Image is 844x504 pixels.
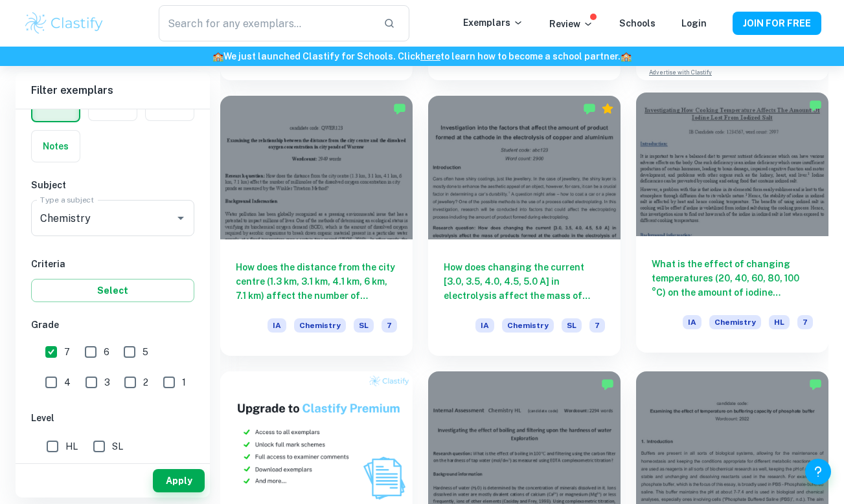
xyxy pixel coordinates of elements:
[809,99,822,112] img: Marked
[112,439,123,454] span: SL
[681,18,707,28] a: Login
[562,318,582,333] span: SL
[549,17,593,31] p: Review
[393,102,406,115] img: Marked
[475,318,494,333] span: IA
[32,131,80,162] button: Notes
[220,96,413,356] a: How does the distance from the city centre (1.3 km, 3.1 km, 4.1 km, 6 km, 7.1 km) affect the numb...
[294,318,346,333] span: Chemistry
[636,96,828,356] a: What is the effect of changing temperatures (20, 40, 60, 80, 100 °C) on the amount of iodine rema...
[212,51,223,61] span: 🏫
[354,318,374,333] span: SL
[64,375,71,389] span: 4
[104,375,110,389] span: 3
[31,318,194,332] h6: Grade
[601,378,614,391] img: Marked
[428,96,621,356] a: How does changing the current [3.0, 3.5, 4.0, 4.5, 5.0 A] in electrolysis affect the mass of prod...
[40,194,94,205] label: Type a subject
[649,68,712,77] a: Advertise with Clastify
[16,72,210,109] h6: Filter exemplars
[589,318,605,333] span: 7
[31,257,194,271] h6: Criteria
[3,49,841,63] h6: We just launched Clastify for Schools. Click to learn how to become a school partner.
[797,315,813,329] span: 7
[769,315,790,329] span: HL
[601,102,614,115] div: Premium
[709,315,761,329] span: Chemistry
[583,102,596,115] img: Marked
[31,411,194,425] h6: Level
[444,260,605,303] h6: How does changing the current [3.0, 3.5, 4.0, 4.5, 5.0 A] in electrolysis affect the mass of prod...
[31,279,194,302] button: Select
[683,315,701,329] span: IA
[159,5,372,41] input: Search for any exemplars...
[236,260,397,303] h6: How does the distance from the city centre (1.3 km, 3.1 km, 4.1 km, 6 km, 7.1 km) affect the numb...
[619,18,656,28] a: Schools
[652,257,813,300] h6: What is the effect of changing temperatures (20, 40, 60, 80, 100 °C) on the amount of iodine rema...
[31,178,194,192] h6: Subject
[268,318,286,333] span: IA
[621,51,632,61] span: 🏫
[143,345,148,359] span: 5
[463,16,523,30] p: Exemplars
[104,345,109,359] span: 6
[809,378,822,391] img: Marked
[420,51,440,61] a: here
[502,318,554,333] span: Chemistry
[153,469,205,492] button: Apply
[172,209,190,227] button: Open
[805,459,831,485] button: Help and Feedback
[65,439,78,454] span: HL
[382,318,397,333] span: 7
[23,10,106,36] img: Clastify logo
[143,375,148,389] span: 2
[182,375,186,389] span: 1
[733,12,821,35] button: JOIN FOR FREE
[64,345,70,359] span: 7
